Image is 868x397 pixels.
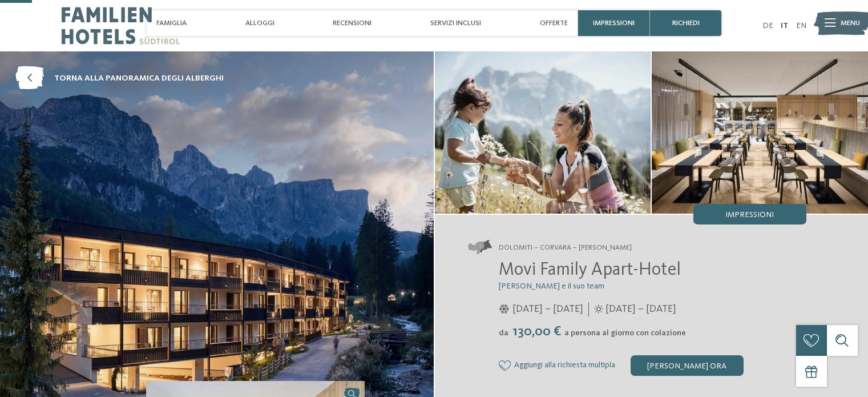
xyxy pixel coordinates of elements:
img: Una stupenda vacanza in famiglia a Corvara [435,51,651,214]
a: DE [762,22,773,30]
span: Movi Family Apart-Hotel [499,261,681,279]
span: 130,00 € [510,325,563,339]
span: Aggiungi alla richiesta multipla [514,361,615,370]
span: [DATE] – [DATE] [605,302,676,316]
span: Dolomiti – Corvara – [PERSON_NAME] [499,243,632,253]
a: EN [796,22,806,30]
span: [DATE] – [DATE] [512,302,583,316]
span: a persona al giorno con colazione [564,329,686,337]
span: [PERSON_NAME] e il suo team [499,282,604,290]
a: torna alla panoramica degli alberghi [15,67,224,90]
span: da [499,329,508,337]
span: torna alla panoramica degli alberghi [54,73,224,84]
i: Orari d'apertura inverno [499,304,510,314]
a: IT [781,22,788,30]
img: Una stupenda vacanza in famiglia a Corvara [652,51,868,214]
i: Orari d'apertura estate [594,304,603,314]
div: [PERSON_NAME] ora [631,355,744,376]
span: Impressioni [725,211,774,219]
span: Menu [841,18,860,29]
